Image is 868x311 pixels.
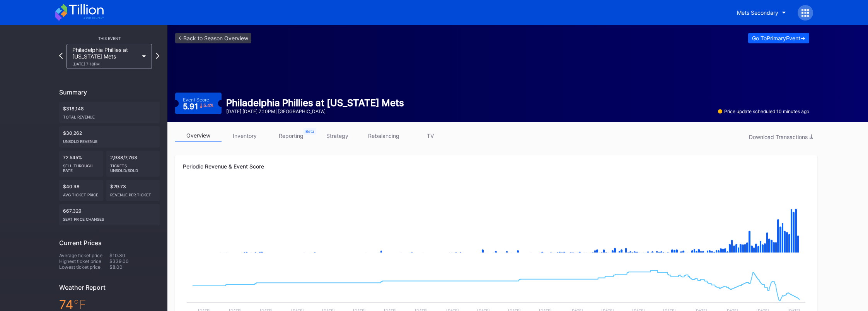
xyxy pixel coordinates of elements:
button: Download Transactions [745,132,817,142]
div: Unsold Revenue [63,136,156,144]
a: TV [407,130,454,142]
div: Average ticket price [59,253,109,258]
div: Tickets Unsold/Sold [110,160,156,173]
div: $8.00 [109,264,160,270]
div: [DATE] [DATE] 7:10PM | [GEOGRAPHIC_DATA] [226,108,404,114]
div: 667,329 [59,204,160,225]
div: Sell Through Rate [63,160,100,173]
div: [DATE] 7:10PM [72,62,139,66]
a: reporting [268,130,314,142]
div: Philadelphia Phillies at [US_STATE] Mets [226,97,404,108]
a: <-Back to Season Overview [175,33,251,43]
div: 72.545% [59,151,104,177]
div: $30,262 [59,126,160,148]
div: 5.91 [183,103,213,110]
div: Total Revenue [63,112,156,119]
div: $10.30 [109,253,160,258]
div: Go To Primary Event -> [752,35,805,41]
div: Event Score [183,97,209,103]
div: Summary [59,88,160,96]
div: Avg ticket price [63,189,100,197]
button: Mets Secondary [731,5,792,20]
button: Go ToPrimaryEvent-> [748,33,809,43]
div: $29.73 [106,180,160,201]
div: Mets Secondary [737,9,778,16]
div: seat price changes [63,214,156,222]
div: $40.98 [59,180,104,201]
a: strategy [314,130,361,142]
div: This Event [59,36,160,41]
div: Revenue per ticket [110,189,156,197]
a: inventory [222,130,268,142]
a: overview [175,130,222,142]
div: Weather Report [59,284,160,291]
div: $318,148 [59,102,160,123]
div: Current Prices [59,239,160,247]
div: Highest ticket price [59,258,109,264]
a: rebalancing [361,130,407,142]
div: Download Transactions [749,134,813,140]
svg: Chart title [183,183,809,261]
div: Periodic Revenue & Event Score [183,163,809,170]
div: 2,938/7,763 [106,151,160,177]
div: $339.00 [109,258,160,264]
div: Price update scheduled 10 minutes ago [718,108,809,114]
div: Lowest ticket price [59,264,109,270]
div: 5.4 % [203,103,213,108]
div: Philadelphia Phillies at [US_STATE] Mets [72,46,139,66]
